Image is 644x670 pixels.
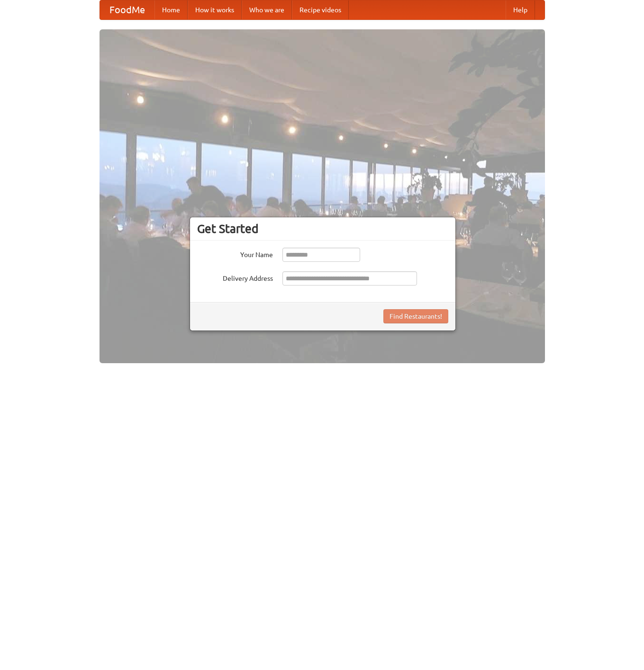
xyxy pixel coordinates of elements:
[100,0,154,19] a: FoodMe
[188,0,242,19] a: How it works
[242,0,292,19] a: Who we are
[383,309,448,323] button: Find Restaurants!
[292,0,349,19] a: Recipe videos
[197,222,448,236] h3: Get Started
[154,0,188,19] a: Home
[197,248,273,259] label: Your Name
[197,271,273,283] label: Delivery Address
[506,0,535,19] a: Help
